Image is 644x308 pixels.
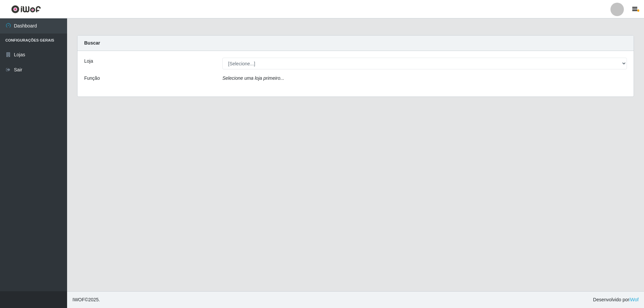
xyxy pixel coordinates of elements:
i: Selecione uma loja primeiro... [222,75,284,81]
a: iWof [629,297,639,302]
span: IWOF [72,297,85,302]
strong: Buscar [84,40,100,46]
img: CoreUI Logo [11,5,41,13]
span: © 2025 . [72,296,100,303]
label: Função [84,75,100,82]
span: Desenvolvido por [593,296,639,303]
label: Loja [84,58,93,65]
